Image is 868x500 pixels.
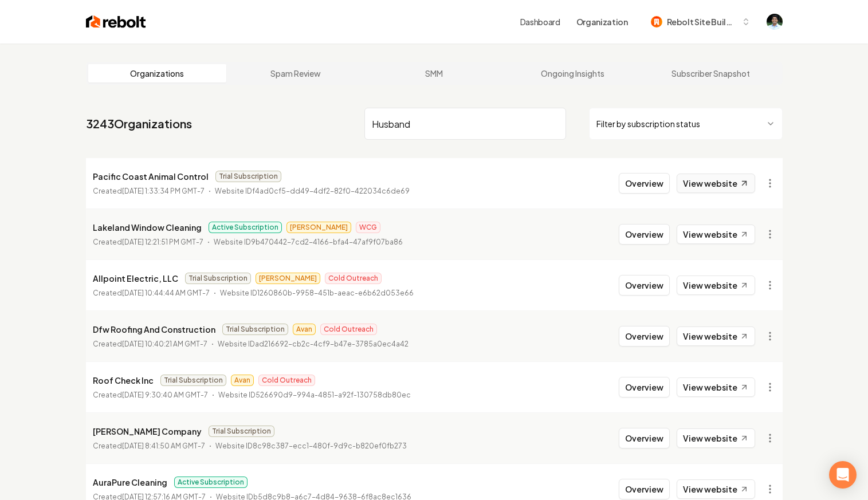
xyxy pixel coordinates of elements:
span: Trial Subscription [185,273,251,284]
span: Cold Outreach [320,324,377,335]
p: Website ID f4ad0cf5-dd49-4df2-82f0-422034c6de69 [215,186,410,197]
img: Rebolt Logo [86,14,146,30]
a: Organizations [88,64,227,82]
p: Created [93,440,205,452]
a: View website [677,174,755,193]
span: [PERSON_NAME] [286,222,351,233]
time: [DATE] 8:41:50 AM GMT-7 [122,442,205,450]
img: Arwin Rahmatpanah [767,14,783,30]
p: Website ID ad216692-cb2c-4cf9-b47e-3785a0ec4a42 [218,338,409,350]
a: View website [677,225,755,244]
span: [PERSON_NAME] [256,273,320,284]
p: Website ID 9b470442-7cd2-4166-bfa4-47af9f07ba86 [214,237,403,248]
p: AuraPure Cleaning [93,475,167,489]
span: Avan [293,324,316,335]
button: Overview [619,428,670,448]
p: Allpoint Electric, LLC [93,271,178,285]
a: View website [677,275,755,295]
a: Spam Review [226,64,365,82]
img: Rebolt Site Builder [651,16,662,27]
input: Search by name or ID [364,108,566,140]
a: View website [677,428,755,448]
span: Active Subscription [209,222,282,233]
p: Created [93,338,207,350]
p: Lakeland Window Cleaning [93,221,202,234]
span: Cold Outreach [325,273,382,284]
time: [DATE] 9:30:40 AM GMT-7 [122,391,208,399]
a: View website [677,326,755,346]
p: Created [93,389,208,401]
span: Active Subscription [174,477,248,488]
p: Roof Check Inc [93,373,154,387]
time: [DATE] 1:33:34 PM GMT-7 [122,187,205,195]
span: WCG [356,222,380,233]
a: Ongoing Insights [503,64,642,82]
time: [DATE] 10:44:44 AM GMT-7 [122,289,210,297]
p: Website ID 526690d9-994a-4851-a92f-130758db80ec [218,389,411,401]
p: [PERSON_NAME] Company [93,424,202,438]
time: [DATE] 10:40:21 AM GMT-7 [122,340,207,348]
a: Subscriber Snapshot [642,64,780,82]
span: Rebolt Site Builder [667,16,737,28]
span: Trial Subscription [209,426,274,437]
button: Open user button [767,14,783,30]
span: Trial Subscription [160,375,226,386]
a: Dashboard [520,16,560,27]
button: Overview [619,173,670,194]
button: Overview [619,479,670,499]
button: Overview [619,377,670,397]
p: Website ID 1260860b-9958-451b-aeac-e6b62d053e66 [220,288,414,299]
button: Overview [619,224,670,245]
p: Pacific Coast Animal Control [93,170,209,183]
time: [DATE] 12:21:51 PM GMT-7 [122,238,203,246]
p: Created [93,237,203,248]
span: Trial Subscription [222,324,288,335]
span: Trial Subscription [215,171,281,182]
a: View website [677,479,755,499]
p: Created [93,186,205,197]
span: Cold Outreach [258,375,315,386]
a: SMM [365,64,504,82]
p: Website ID 8c98c387-ecc1-480f-9d9c-b820ef0fb273 [215,440,407,452]
span: Avan [231,375,254,386]
button: Organization [569,11,635,32]
p: Dfw Roofing And Construction [93,322,215,336]
button: Overview [619,326,670,347]
a: 3243Organizations [86,116,192,132]
p: Created [93,288,210,299]
a: View website [677,377,755,397]
div: Open Intercom Messenger [829,461,857,489]
button: Overview [619,275,670,296]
